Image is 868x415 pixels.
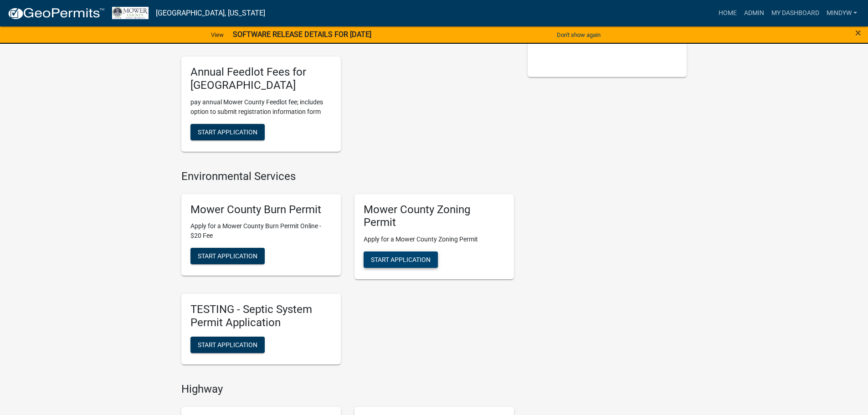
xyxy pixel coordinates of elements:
span: Start Application [371,256,431,263]
a: My Dashboard [768,5,823,22]
h5: TESTING - Septic System Permit Application [190,303,332,329]
h5: Mower County Zoning Permit [364,203,505,230]
a: View [207,27,227,42]
h5: Mower County Burn Permit [190,203,332,216]
a: [GEOGRAPHIC_DATA], [US_STATE] [156,5,265,21]
strong: SOFTWARE RELEASE DETAILS FOR [DATE] [233,30,371,39]
h4: Environmental Services [181,170,514,183]
img: Mower County, Minnesota [112,7,149,19]
h5: Annual Feedlot Fees for [GEOGRAPHIC_DATA] [190,66,332,92]
p: pay annual Mower County Feedlot fee; includes option to submit registration information form [190,97,332,117]
span: Start Application [198,252,257,260]
button: Start Application [190,337,265,353]
span: × [855,26,861,39]
a: Home [715,5,740,22]
span: Start Application [198,128,257,135]
button: Start Application [364,251,438,268]
p: Apply for a Mower County Zoning Permit [364,235,505,244]
button: Don't show again [553,27,604,42]
button: Start Application [190,124,265,140]
h4: Highway [181,383,514,396]
a: mindyw [823,5,861,22]
a: Admin [740,5,768,22]
p: Apply for a Mower County Burn Permit Online - $20 Fee [190,221,332,241]
button: Close [855,27,861,38]
button: Start Application [190,248,265,264]
span: Start Application [198,341,257,348]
